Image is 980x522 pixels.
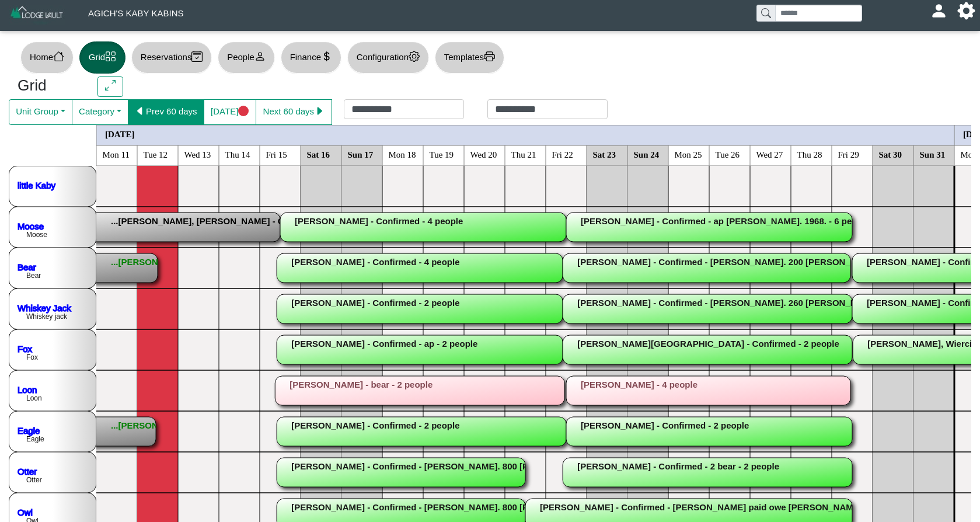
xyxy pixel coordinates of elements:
a: little Kaby [18,180,56,190]
button: Templatesprinter [435,41,504,74]
a: Whiskey Jack [18,302,71,312]
a: Moose [18,221,44,231]
text: Sat 23 [593,149,616,159]
svg: gear [409,51,420,62]
text: Wed 13 [184,149,211,159]
button: Peopleperson [218,41,274,74]
text: Thu 21 [511,149,536,159]
text: Fri 15 [266,149,287,159]
button: Configurationgear [347,41,429,74]
text: Thu 28 [797,149,822,159]
text: Fox [26,353,38,361]
button: Reservationscalendar2 check [131,41,212,74]
svg: house [53,51,64,62]
button: Unit Group [9,99,72,125]
button: Financecurrency dollar [281,41,341,74]
text: Whiskey jack [26,312,68,321]
text: Bear [26,272,41,280]
button: Homehouse [20,41,74,74]
svg: search [761,8,770,18]
text: Tue 12 [144,149,168,159]
svg: person fill [934,6,943,15]
a: Loon [18,384,37,394]
a: Eagle [18,425,40,435]
svg: currency dollar [321,51,332,62]
h3: Grid [18,76,80,95]
button: [DATE]circle fill [204,99,256,125]
input: Check out [487,99,608,119]
text: Thu 14 [225,149,250,159]
svg: printer [484,51,495,62]
img: Z [9,5,65,25]
a: Owl [18,507,33,517]
text: Tue 26 [716,149,740,159]
button: Gridgrid [79,41,125,74]
text: Wed 27 [756,149,783,159]
text: Sun 17 [348,149,374,159]
a: Otter [18,466,37,476]
text: [DATE] [105,129,135,138]
input: Check in [344,99,464,119]
svg: circle fill [238,106,249,117]
text: Fri 29 [838,149,859,159]
text: Otter [26,476,42,484]
text: Sun 24 [634,149,660,159]
svg: gear fill [962,6,971,15]
text: Sat 30 [879,149,902,159]
text: Loon [26,394,42,402]
text: Mon 18 [389,149,416,159]
a: Fox [18,343,33,353]
button: Category [72,99,128,125]
text: Sun 31 [920,149,946,159]
svg: caret left fill [135,106,146,117]
svg: grid [105,51,116,62]
text: Eagle [26,435,44,443]
svg: arrows angle expand [105,80,116,91]
text: Mon 25 [675,149,702,159]
button: arrows angle expand [97,76,123,98]
text: Moose [26,231,47,239]
text: Sat 16 [307,149,330,159]
text: Tue 19 [430,149,454,159]
text: Mon 11 [103,149,130,159]
a: Bear [18,262,36,272]
svg: caret right fill [314,106,325,117]
svg: calendar2 check [191,51,203,62]
text: Fri 22 [552,149,573,159]
text: Wed 20 [470,149,497,159]
svg: person [254,51,266,62]
button: Next 60 dayscaret right fill [256,99,332,125]
button: caret left fillPrev 60 days [128,99,204,125]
